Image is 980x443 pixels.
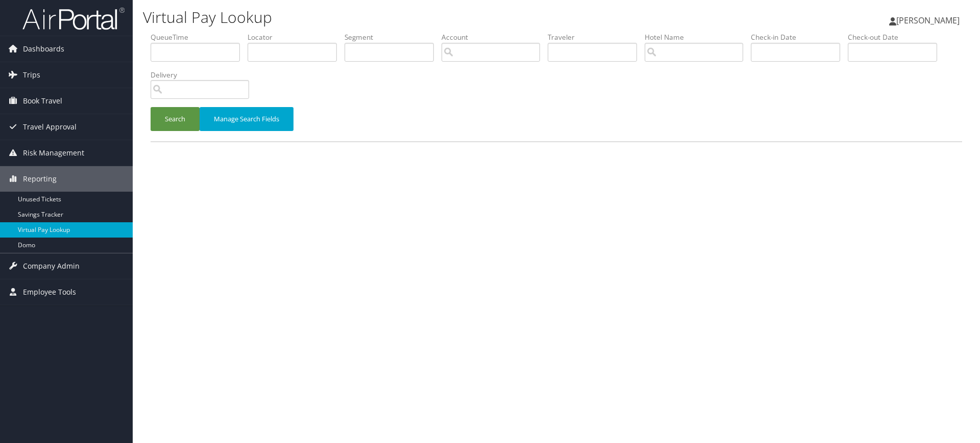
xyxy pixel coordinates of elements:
span: Travel Approval [23,114,77,140]
span: Dashboards [23,36,64,62]
label: Check-out Date [848,32,945,42]
button: Search [151,107,200,131]
label: Delivery [151,70,257,80]
span: [PERSON_NAME] [896,15,960,26]
label: Hotel Name [645,32,751,42]
span: Company Admin [23,253,80,279]
label: Locator [248,32,345,42]
button: Manage Search Fields [200,107,293,131]
label: Check-in Date [751,32,848,42]
label: Account [442,32,548,42]
a: [PERSON_NAME] [889,5,970,36]
span: Trips [23,62,40,88]
span: Book Travel [23,88,62,114]
label: QueueTime [151,32,248,42]
label: Traveler [548,32,645,42]
span: Reporting [23,166,57,192]
h1: Virtual Pay Lookup [143,7,694,28]
span: Employee Tools [23,279,76,305]
label: Segment [345,32,442,42]
img: airportal-logo.png [22,7,125,31]
span: Risk Management [23,140,84,166]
